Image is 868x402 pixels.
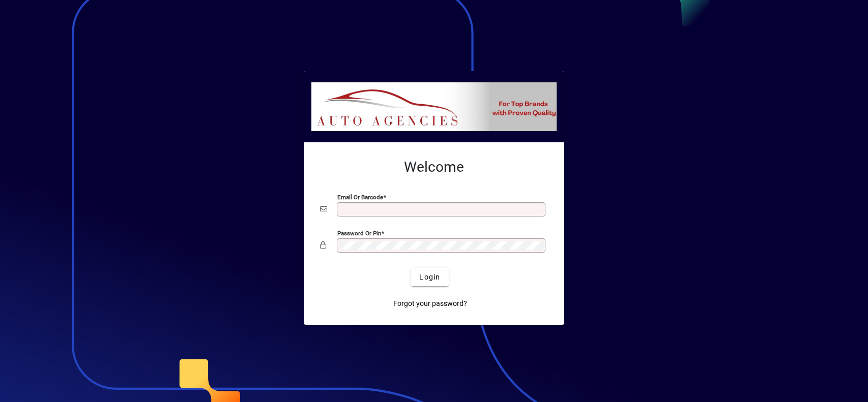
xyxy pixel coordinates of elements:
a: Forgot your password? [389,294,471,313]
h2: Welcome [320,159,548,176]
button: Login [411,268,448,286]
mat-label: Password or Pin [337,230,381,237]
mat-label: Email or Barcode [337,194,383,201]
span: Login [419,272,440,283]
span: Forgot your password? [393,298,467,309]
